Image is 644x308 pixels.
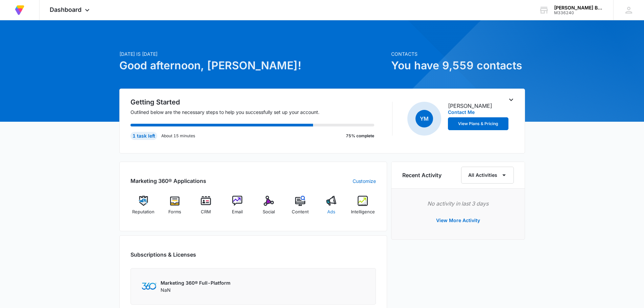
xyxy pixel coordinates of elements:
[318,196,344,220] a: Ads
[119,50,387,57] p: [DATE] is [DATE]
[350,196,376,220] a: Intelligence
[119,57,387,74] h1: Good afternoon, [PERSON_NAME]!
[554,5,603,10] div: account name
[161,279,231,293] div: NaN
[402,199,514,208] p: No activity in last 3 days
[287,196,313,220] a: Content
[448,110,475,115] button: Contact Me
[130,132,157,140] div: 1 task left
[130,97,383,107] h2: Getting Started
[263,209,275,215] span: Social
[142,283,157,290] img: Marketing 360 Logo
[448,102,492,110] p: [PERSON_NAME]
[353,177,376,185] a: Customize
[130,109,383,116] p: Outlined below are the necessary steps to help you successfully set up your account.
[193,196,219,220] a: CRM
[507,96,515,104] button: Toggle Collapse
[201,209,211,215] span: CRM
[402,171,442,179] h6: Recent Activity
[161,133,195,139] p: About 15 minutes
[256,196,282,220] a: Social
[232,209,243,215] span: Email
[429,212,487,229] button: View More Activity
[351,209,375,215] span: Intelligence
[224,196,251,220] a: Email
[292,209,309,215] span: Content
[130,177,206,185] h2: Marketing 360® Applications
[130,251,196,259] h2: Subscriptions & Licenses
[448,117,509,130] button: View Plans & Pricing
[415,110,433,127] span: YM
[391,57,525,74] h1: You have 9,559 contacts
[162,196,188,220] a: Forms
[168,209,181,215] span: Forms
[391,50,525,57] p: Contacts
[50,6,81,13] span: Dashboard
[161,279,231,286] p: Marketing 360® Full-Platform
[346,133,374,139] p: 75% complete
[14,4,26,16] img: Volusion
[132,209,154,215] span: Reputation
[327,209,335,215] span: Ads
[554,10,603,15] div: account id
[130,196,157,220] a: Reputation
[461,167,514,184] button: All Activities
